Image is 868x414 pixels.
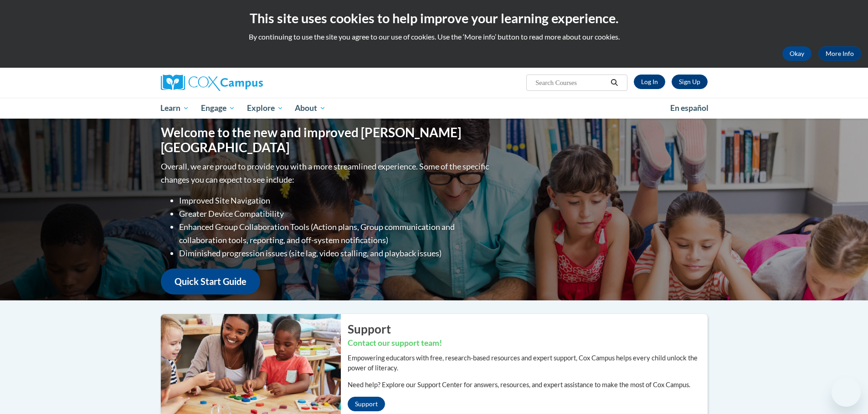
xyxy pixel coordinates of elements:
[241,98,289,119] a: Explore
[7,9,861,27] h2: This site uses cookies to help improve your learning experience.
[634,75,665,89] a: Log In
[179,194,491,207] li: Improved Site Navigation
[247,103,283,114] span: Explore
[782,46,812,61] button: Okay
[289,98,332,119] a: About
[348,380,708,390] p: Need help? Explore our Support Center for answers, resources, and expert assistance to make the m...
[607,77,621,88] button: Search
[147,98,721,119] div: Main menu
[195,98,241,119] a: Engage
[670,103,709,113] span: En español
[7,32,861,42] p: By continuing to use the site you agree to our use of cookies. Use the ‘More info’ button to read...
[161,269,260,294] a: Quick Start Guide
[179,207,491,220] li: Greater Device Compatibility
[161,125,491,155] h1: Welcome to the new and improved [PERSON_NAME][GEOGRAPHIC_DATA]
[348,397,385,411] a: Support
[179,220,491,247] li: Enhanced Group Collaboration Tools (Action plans, Group communication and collaboration tools, re...
[832,378,861,407] iframe: Button to launch messaging window
[664,99,714,118] a: En español
[534,77,607,88] input: Search Courses
[160,103,189,114] span: Learn
[348,353,708,373] p: Empowering educators with free, research-based resources and expert support, Cox Campus helps eve...
[295,103,326,114] span: About
[348,338,708,349] h3: Contact our support team!
[348,321,708,337] h2: Support
[201,103,235,114] span: Engage
[161,75,263,91] img: Cox Campus
[672,75,708,89] a: Register
[179,247,491,260] li: Diminished progression issues (site lag, video stalling, and playback issues)
[161,160,491,186] p: Overall, we are proud to provide you with a more streamlined experience. Some of the specific cha...
[818,46,861,61] a: More Info
[161,75,334,91] a: Cox Campus
[155,98,195,119] a: Learn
